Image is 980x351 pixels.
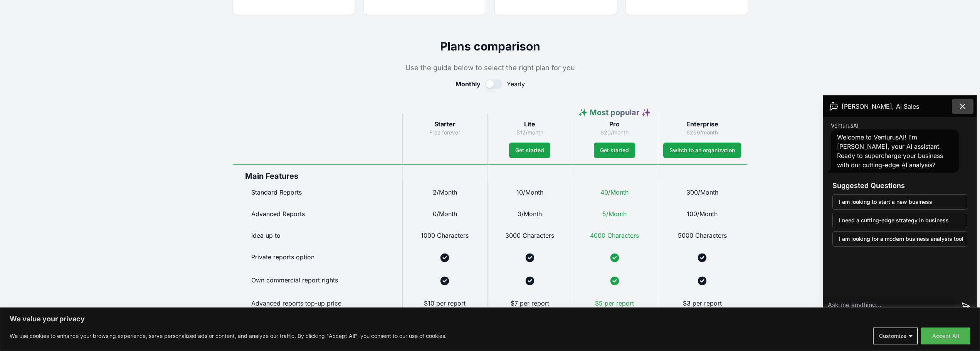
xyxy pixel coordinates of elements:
span: 4000 Characters [590,232,639,239]
span: $3 per report [683,299,722,307]
p: $299/month [663,129,741,136]
button: I am looking to start a new business [832,194,967,210]
p: $20/month [578,129,651,136]
div: Main Features [233,164,402,181]
div: Private reports option [233,246,402,269]
span: $7 per report [511,299,549,307]
h3: Starter [409,119,481,129]
a: Switch to an organization [663,143,741,158]
span: 2/Month [433,188,457,196]
span: 40/Month [600,188,629,196]
div: Advanced Reports [233,203,402,225]
span: 300/Month [686,188,718,196]
p: $12/month [494,129,566,136]
p: Use the guide below to select the right plan for you [233,62,748,73]
span: $5 per report [595,299,634,307]
span: Welcome to VenturusAI! I'm [PERSON_NAME], your AI assistant. Ready to supercharge your business w... [837,133,943,169]
button: Get started [594,143,635,158]
span: 1000 Characters [421,232,469,239]
span: 5/Month [602,210,627,218]
span: 100/Month [687,210,718,218]
span: Get started [515,146,544,154]
span: $10 per report [424,299,466,307]
span: VenturusAI [831,122,859,129]
span: 10/Month [516,188,543,196]
p: We use cookies to enhance your browsing experience, serve personalized ads or content, and analyz... [10,331,447,341]
div: Own commercial report rights [233,269,402,292]
span: ✨ Most popular ✨ [578,108,651,117]
div: Advanced reports top-up price [233,292,402,314]
p: We value your privacy [10,314,970,324]
button: I am looking for a modern business analysis tool [832,231,967,247]
span: Yearly [507,79,525,89]
span: [PERSON_NAME], AI Sales [842,102,919,111]
span: Monthly [456,79,481,89]
p: Free forever [409,129,481,136]
div: Standard Reports [233,181,402,203]
div: Idea up to [233,225,402,246]
span: 3000 Characters [505,232,554,239]
button: Customize [873,327,918,344]
span: 5000 Characters [678,232,727,239]
span: 3/Month [518,210,542,218]
h3: Pro [578,119,651,129]
h3: Suggested Questions [832,180,967,191]
h3: Lite [494,119,566,129]
span: Get started [600,146,629,154]
h3: Enterprise [663,119,741,129]
button: I need a cutting-edge strategy in business [832,213,967,228]
button: Get started [509,143,550,158]
h2: Plans comparison [233,39,748,53]
button: Accept All [921,327,970,344]
span: 0/Month [433,210,457,218]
